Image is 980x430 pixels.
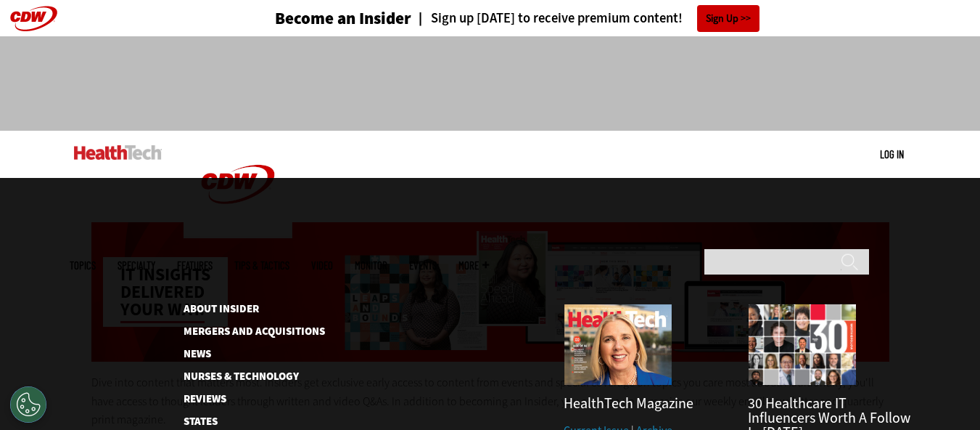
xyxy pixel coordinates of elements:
[184,131,292,238] img: Home
[184,326,332,337] a: Mergers and Acquisitions
[10,386,46,423] div: Cookies Settings
[226,51,754,116] iframe: advertisement
[184,304,332,315] a: About Insider
[184,394,332,405] a: Reviews
[880,147,904,162] div: User menu
[10,386,46,423] button: Open Preferences
[411,12,683,25] a: Sign up [DATE] to receive premium content!
[564,397,726,411] h3: HealthTech Magazine
[221,10,411,27] a: Become an Insider
[748,304,857,386] img: collage of influencers
[880,147,904,161] a: Log in
[697,5,759,32] a: Sign Up
[74,145,162,160] img: Home
[564,304,672,386] img: Summer 2025 cover
[184,416,332,427] a: States
[184,371,332,382] a: Nurses & Technology
[275,10,411,27] h3: Become an Insider
[184,349,332,360] a: News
